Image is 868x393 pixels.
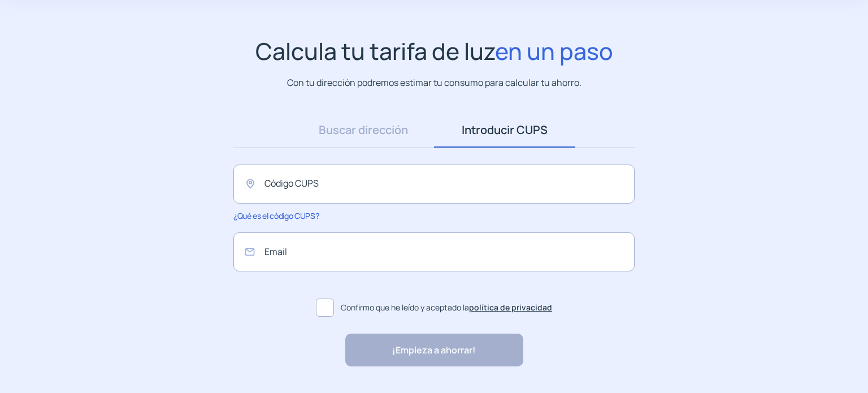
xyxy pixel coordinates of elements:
p: Con tu dirección podremos estimar tu consumo para calcular tu ahorro. [287,76,581,90]
span: en un paso [495,35,613,67]
span: ¿Qué es el código CUPS? [233,210,319,221]
span: Confirmo que he leído y aceptado la [341,301,552,314]
a: Buscar dirección [293,113,434,148]
a: Introducir CUPS [434,113,575,148]
a: política de privacidad [469,302,552,313]
h1: Calcula tu tarifa de luz [255,37,613,65]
